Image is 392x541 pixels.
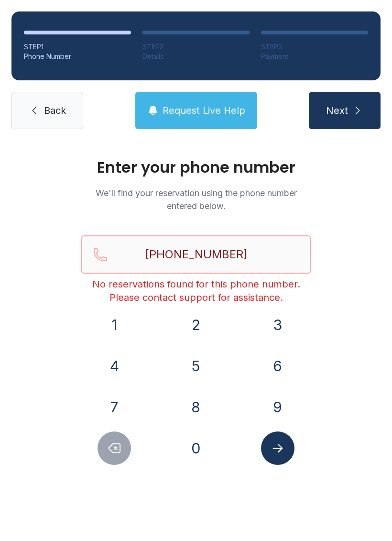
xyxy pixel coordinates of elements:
div: Phone Number [24,52,131,61]
button: 0 [179,431,213,465]
span: Next [326,104,348,117]
div: Details [142,52,250,61]
button: 7 [98,390,131,424]
button: 8 [179,390,213,424]
div: STEP 1 [24,42,131,52]
div: STEP 2 [142,42,250,52]
button: 3 [261,308,294,342]
button: 9 [261,390,294,424]
button: Submit lookup form [261,431,294,465]
span: Request Live Help [163,104,245,117]
h1: Enter your phone number [81,160,311,175]
button: Delete number [98,431,131,465]
div: Payment [261,52,368,61]
p: We'll find your reservation using the phone number entered below. [81,187,311,212]
span: Back [44,104,66,117]
button: 2 [179,308,213,342]
div: No reservations found for this phone number. Please contact support for assistance. [81,277,311,304]
button: 1 [98,308,131,342]
button: 5 [179,349,213,383]
button: 6 [261,349,294,383]
button: 4 [98,349,131,383]
input: Reservation phone number [81,235,311,274]
div: STEP 3 [261,42,368,52]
